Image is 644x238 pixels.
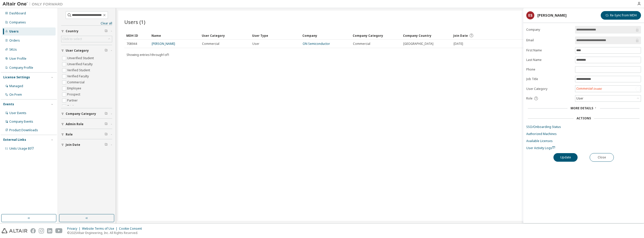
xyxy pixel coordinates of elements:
img: linkedin.svg [47,228,52,233]
div: Users [9,29,19,33]
span: User Activity Logs [526,146,555,150]
span: Users (1) [124,18,145,25]
label: Last Name [526,58,572,62]
button: Admin Role [61,119,112,130]
span: Clear filter [105,112,108,116]
img: youtube.svg [55,228,63,233]
div: Dashboard [9,11,26,15]
span: Clear filter [105,143,108,147]
label: Partner [67,97,79,104]
label: Verified Faculty [67,73,90,79]
span: Role [526,96,533,100]
span: Country [66,29,78,33]
label: Employee [67,85,82,91]
div: Orders [9,39,20,43]
div: Cookie Consent [119,227,145,231]
label: Phone [526,67,572,72]
label: First Name [526,48,572,52]
span: Join Date [453,33,468,38]
svg: Date when the user was first added or directly signed up. If the user was deleted and later re-ad... [469,33,474,38]
label: Trial [67,104,74,110]
a: Available Licenses [526,139,641,143]
div: On Prem [9,93,22,97]
button: Re-Sync from MDH [601,11,641,20]
div: Click to select [62,37,82,41]
div: Companies [9,20,26,24]
div: Commercial (Invalid) [575,86,641,92]
img: instagram.svg [39,228,44,233]
span: Role [66,132,73,137]
button: User Category [61,45,112,56]
span: Company Category [66,112,96,116]
span: User [252,42,259,46]
div: Website Terms of Use [82,227,119,231]
a: ON Semiconductor [303,42,330,46]
div: Company Category [353,31,399,40]
div: User Profile [9,57,26,61]
a: [PERSON_NAME] [152,42,175,46]
span: Clear filter [105,122,108,126]
div: User Events [9,111,26,115]
span: Clear filter [105,132,108,137]
span: Admin Role [66,122,84,126]
button: Role [61,129,112,140]
div: Company Events [9,120,33,124]
span: User Category [66,49,89,53]
p: © 2025 Altair Engineering, Inc. All Rights Reserved. [67,231,145,235]
label: Commercial [67,79,86,85]
img: altair_logo.svg [2,228,27,233]
button: Close [590,153,614,162]
div: Events [3,102,14,106]
div: External Links [3,138,26,142]
label: Verified Student [67,67,91,73]
button: Update [553,153,578,162]
div: User [575,95,641,101]
label: Unverified Faculty [67,61,94,67]
span: Join Date [66,143,80,147]
div: User Type [252,31,298,40]
span: 708944 [127,42,137,46]
label: Email [526,38,572,42]
div: Company Profile [9,66,33,70]
div: Product Downloads [9,128,38,132]
span: [GEOGRAPHIC_DATA] [403,42,433,46]
div: Privacy [67,227,82,231]
label: Job Title [526,77,572,81]
div: SKUs [9,48,17,52]
div: ES [526,11,534,19]
div: [PERSON_NAME] [537,13,567,17]
span: Clear filter [105,49,108,53]
a: Authorized Machines [526,132,641,136]
button: Join Date [61,139,112,150]
button: Company Category [61,108,112,119]
div: Managed [9,84,23,88]
span: Commercial [353,42,370,46]
label: User Category [526,87,572,91]
div: License Settings [3,75,30,79]
div: User Category [202,31,248,40]
div: MDH ID [126,31,147,40]
label: Company [526,28,572,32]
a: SSO/Onboarding Status [526,125,641,129]
label: Unverified Student [67,55,95,61]
div: User [576,96,584,101]
img: Altair One [3,2,65,7]
span: Showing entries 1 through 1 of 1 [127,53,170,57]
label: Prospect [67,91,81,97]
div: Commercial [576,87,602,91]
span: More Details [571,106,593,110]
div: Click to select [61,36,112,42]
div: Actions [577,116,591,120]
button: Country [61,26,112,37]
span: Commercial [202,42,219,46]
span: Clear filter [105,29,108,33]
div: Company Country [403,31,449,40]
img: facebook.svg [30,228,36,233]
span: (Invalid) [593,87,602,90]
div: Company [302,31,349,40]
div: Name [151,31,198,40]
a: Clear all [61,21,112,25]
span: Units Usage BI [9,146,34,151]
span: [DATE] [454,42,463,46]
